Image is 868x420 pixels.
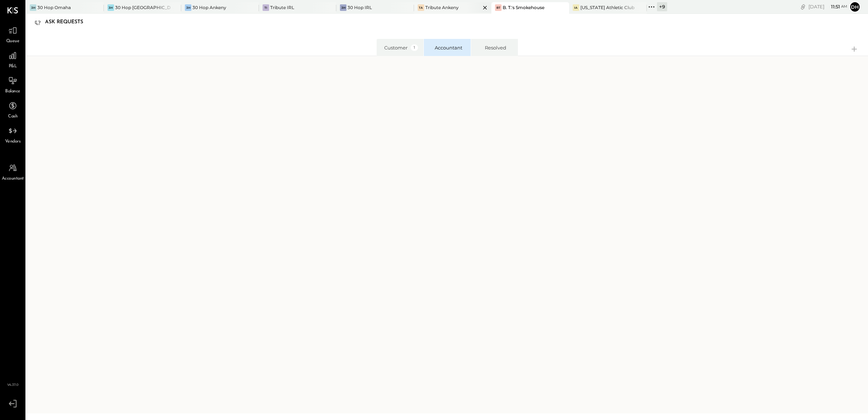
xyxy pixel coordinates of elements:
a: Vendors [0,124,25,145]
span: Queue [6,38,20,45]
a: Balance [0,74,25,95]
span: Balance [5,88,20,95]
div: 30 Hop Omaha [37,4,71,11]
div: Accountant [431,44,466,51]
div: 3H [108,4,114,11]
div: [DATE] [808,3,847,10]
div: [US_STATE] Athletic Club [580,4,634,11]
span: 1 [411,44,418,51]
span: Accountant [2,176,24,182]
a: Accountant [0,161,25,182]
span: Vendors [5,139,21,145]
div: 30 Hop IRL [348,4,372,11]
div: Ask Requests [45,16,90,28]
div: 3H [185,4,191,11]
span: P&L [9,63,17,70]
div: Tribute Ankeny [425,4,459,11]
div: TI [263,4,269,11]
div: Customer [384,44,418,51]
div: B. T.'s Smokehouse [503,4,544,11]
div: IA [573,4,579,11]
button: Dh [849,1,861,13]
div: Tribute IRL [270,4,294,11]
div: 30 Hop [GEOGRAPHIC_DATA] [115,4,171,11]
div: 30 Hop Ankeny [192,4,226,11]
a: P&L [0,49,25,70]
div: + 9 [657,2,667,11]
li: Resolved [471,39,518,56]
div: BT [495,4,502,11]
span: Cash [8,113,17,120]
div: copy link [799,3,807,11]
a: Cash [0,99,25,120]
a: Queue [0,24,25,45]
div: TA [418,4,424,11]
div: 3H [340,4,346,11]
div: 3H [30,4,36,11]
